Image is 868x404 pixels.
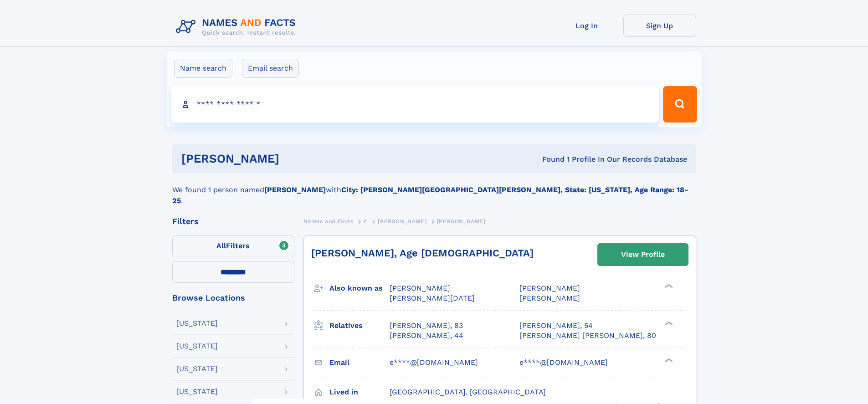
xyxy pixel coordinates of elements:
[176,343,218,350] div: [US_STATE]
[550,15,623,37] a: Log In
[329,384,390,400] h3: Lived in
[437,218,486,225] span: [PERSON_NAME]
[172,185,688,205] b: City: [PERSON_NAME][GEOGRAPHIC_DATA][PERSON_NAME], State: [US_STATE], Age Range: 18-25
[311,247,534,259] a: [PERSON_NAME], Age [DEMOGRAPHIC_DATA]
[329,281,390,296] h3: Also known as
[172,294,294,302] div: Browse Locations
[171,86,659,123] input: search input
[181,153,411,164] h1: [PERSON_NAME]
[172,15,303,39] img: Logo Names and Facts
[174,59,232,78] label: Name search
[390,388,546,396] span: [GEOGRAPHIC_DATA], [GEOGRAPHIC_DATA]
[663,86,697,123] button: Search Button
[303,215,354,227] a: Names and Facts
[329,355,390,370] h3: Email
[519,331,656,341] a: [PERSON_NAME] [PERSON_NAME], 80
[519,284,580,292] span: [PERSON_NAME]
[663,320,673,326] div: ❯
[172,217,294,225] div: Filters
[364,215,368,227] a: E
[390,294,475,302] span: [PERSON_NAME][DATE]
[329,318,390,333] h3: Relatives
[411,154,687,164] div: Found 1 Profile In Our Records Database
[390,284,450,292] span: [PERSON_NAME]
[390,321,463,331] a: [PERSON_NAME], 83
[172,235,294,257] label: Filters
[519,321,593,331] a: [PERSON_NAME], 54
[623,15,696,37] a: Sign Up
[390,331,463,341] a: [PERSON_NAME], 44
[378,218,426,225] span: [PERSON_NAME]
[519,294,580,302] span: [PERSON_NAME]
[378,215,426,227] a: [PERSON_NAME]
[663,357,673,363] div: ❯
[176,388,218,395] div: [US_STATE]
[242,59,299,78] label: Email search
[216,241,226,250] span: All
[364,218,368,225] span: E
[663,283,673,289] div: ❯
[172,174,696,206] div: We found 1 person named with .
[264,185,326,194] b: [PERSON_NAME]
[176,320,218,327] div: [US_STATE]
[621,244,665,265] div: View Profile
[598,244,688,266] a: View Profile
[176,365,218,373] div: [US_STATE]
